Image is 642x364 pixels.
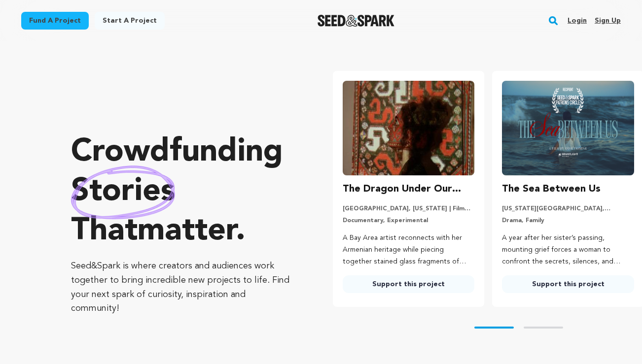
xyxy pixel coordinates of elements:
[343,181,475,197] h3: The Dragon Under Our Feet
[595,13,621,29] a: Sign up
[502,275,634,293] a: Support this project
[343,275,475,293] a: Support this project
[95,12,165,30] a: Start a project
[343,81,475,175] img: The Dragon Under Our Feet image
[71,259,293,316] p: Seed&Spark is where creators and audiences work together to bring incredible new projects to life...
[343,205,475,213] p: [GEOGRAPHIC_DATA], [US_STATE] | Film Feature
[343,217,475,225] p: Documentary, Experimental
[502,181,601,197] h3: The Sea Between Us
[21,12,89,30] a: Fund a project
[318,15,395,27] img: Seed&Spark Logo Dark Mode
[502,81,634,175] img: The Sea Between Us image
[343,232,475,267] p: A Bay Area artist reconnects with her Armenian heritage while piecing together stained glass frag...
[138,216,236,247] span: matter
[71,165,175,219] img: hand sketched image
[568,13,587,29] a: Login
[318,15,395,27] a: Seed&Spark Homepage
[502,217,634,225] p: Drama, Family
[502,232,634,267] p: A year after her sister’s passing, mounting grief forces a woman to confront the secrets, silence...
[502,205,634,213] p: [US_STATE][GEOGRAPHIC_DATA], [US_STATE] | Film Short
[71,133,293,251] p: Crowdfunding that .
